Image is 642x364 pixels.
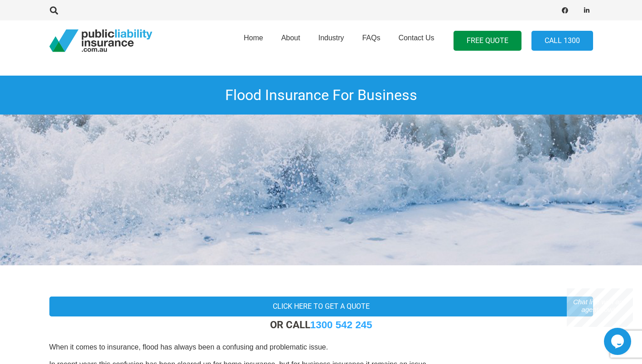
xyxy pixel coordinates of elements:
a: Search [45,6,63,14]
span: FAQs [362,34,380,42]
iframe: chat widget [604,328,633,355]
iframe: chat widget [567,288,633,327]
a: LinkedIn [580,4,593,17]
a: Industry [309,18,353,64]
a: Home [235,18,272,64]
span: Home [244,34,263,42]
a: 1300 542 245 [310,319,372,330]
a: About [272,18,309,64]
span: About [281,34,300,42]
a: FAQs [353,18,389,64]
p: When it comes to insurance, flood has always been a confusing and problematic issue. [49,342,593,352]
a: Call 1300 [531,31,593,51]
a: pli_logotransparent [49,29,152,52]
span: Industry [318,34,344,42]
a: Contact Us [389,18,443,64]
a: Click here to get a quote [49,297,593,317]
a: Facebook [559,4,571,17]
span: Contact Us [398,34,434,42]
a: FREE QUOTE [454,31,521,51]
strong: OR CALL [270,319,372,330]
